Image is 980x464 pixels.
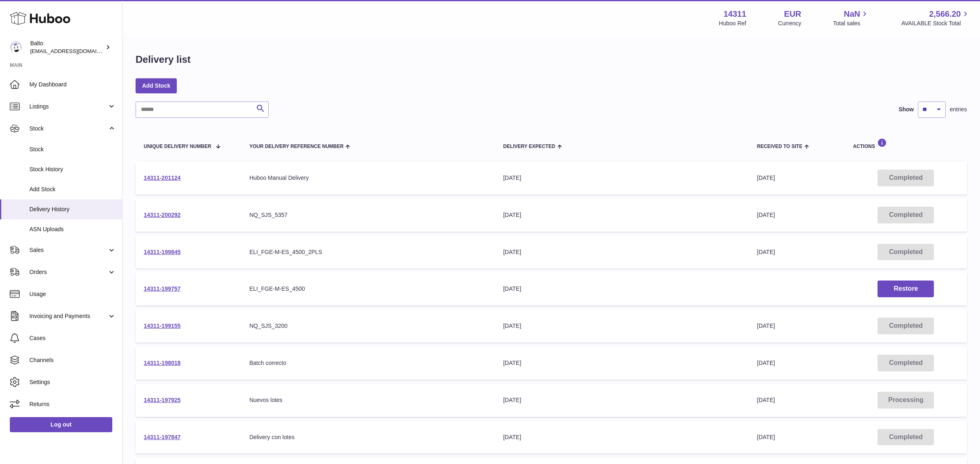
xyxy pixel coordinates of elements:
div: Actions [853,138,959,149]
a: NaN Total sales [833,9,869,27]
span: [DATE] [757,249,775,255]
span: Total sales [833,20,869,27]
span: NaN [844,9,860,20]
div: NQ_SJS_5357 [249,211,487,219]
a: Log out [10,417,112,432]
div: Nuevos lotes [249,396,487,404]
div: Balto [30,40,104,55]
div: Currency [778,20,802,27]
div: [DATE] [503,433,741,441]
span: Orders [29,268,107,276]
span: Usage [29,290,116,298]
div: Huboo Ref [719,20,746,27]
div: [DATE] [503,322,741,330]
a: 14311-197847 [144,434,180,440]
div: [DATE] [503,211,741,219]
span: [DATE] [757,175,775,181]
span: [DATE] [757,323,775,329]
span: Invoicing and Payments [29,312,107,320]
div: Delivery con lotes [249,433,487,441]
a: 14311-199155 [144,323,180,329]
div: [DATE] [503,285,741,293]
span: Settings [29,378,116,386]
a: 14311-200292 [144,212,180,218]
span: Returns [29,400,116,408]
span: 2,566.20 [929,9,961,20]
strong: EUR [784,9,801,20]
span: Stock [29,146,116,153]
span: Your Delivery Reference Number [249,144,344,149]
span: Channels [29,356,116,364]
span: Stock History [29,166,116,173]
div: [DATE] [503,396,741,404]
div: ELI_FGE-M-ES_4500_2PLS [249,248,487,256]
span: Add Stock [29,186,116,193]
a: 14311-198018 [144,360,180,366]
h1: Delivery list [136,53,191,66]
strong: 14311 [724,9,746,20]
label: Show [899,106,914,113]
span: Listings [29,103,107,110]
div: Huboo Manual Delivery [249,174,487,182]
a: 14311-197925 [144,397,180,403]
span: [DATE] [757,397,775,403]
span: Sales [29,246,107,254]
div: [DATE] [503,248,741,256]
span: AVAILABLE Stock Total [901,20,970,27]
span: Stock [29,125,107,133]
span: Received to Site [757,144,802,149]
a: 14311-201124 [144,175,180,181]
a: 14311-199845 [144,249,180,255]
span: [DATE] [757,360,775,366]
span: Delivery History [29,205,116,213]
span: Cases [29,334,116,342]
button: Restore [878,281,934,297]
span: ASN Uploads [29,225,116,233]
a: 14311-199757 [144,285,180,292]
span: entries [950,106,967,113]
span: Unique Delivery Number [144,144,211,149]
div: [DATE] [503,359,741,367]
span: My Dashboard [29,81,116,88]
span: [DATE] [757,212,775,218]
div: NQ_SJS_3200 [249,322,487,330]
div: Batch correcto [249,359,487,367]
a: Add Stock [136,78,177,93]
span: [DATE] [757,434,775,440]
span: Delivery Expected [503,144,555,149]
div: ELI_FGE-M-ES_4500 [249,285,487,293]
span: [EMAIL_ADDRESS][DOMAIN_NAME] [30,48,120,54]
div: [DATE] [503,174,741,182]
img: internalAdmin-14311@internal.huboo.com [10,41,22,53]
a: 2,566.20 AVAILABLE Stock Total [901,9,970,27]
